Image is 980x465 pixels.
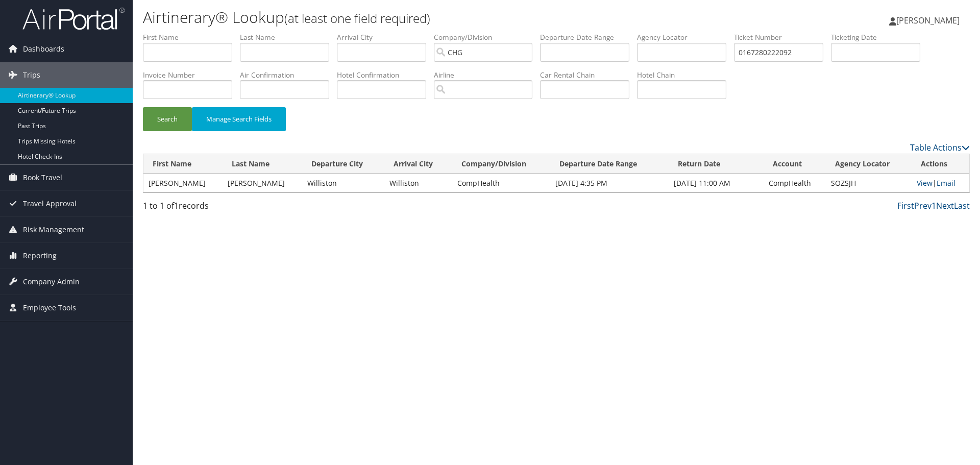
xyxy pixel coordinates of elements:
label: Air Confirmation [240,70,337,80]
span: Dashboards [23,36,64,62]
td: Williston [302,174,384,192]
small: (at least one field required) [284,10,430,27]
button: Search [143,107,192,131]
th: Last Name: activate to sort column ascending [223,154,302,174]
label: Agency Locator [637,32,734,42]
span: Employee Tools [23,295,76,321]
label: Company/Division [434,32,540,42]
label: Arrival City [337,32,434,42]
span: Risk Management [23,217,84,242]
label: Hotel Chain [637,70,734,80]
button: Manage Search Fields [192,107,286,131]
td: [PERSON_NAME] [223,174,302,192]
span: Company Admin [23,269,80,295]
td: CompHealth [452,174,550,192]
a: Last [954,200,970,211]
label: Ticketing Date [831,32,928,42]
a: First [897,200,914,211]
span: 1 [174,200,179,211]
td: [DATE] 11:00 AM [669,174,764,192]
h1: Airtinerary® Lookup [143,7,694,28]
label: Hotel Confirmation [337,70,434,80]
img: airportal-logo.png [22,7,125,31]
th: Actions [912,154,969,174]
a: 1 [932,200,936,211]
label: Last Name [240,32,337,42]
td: [DATE] 4:35 PM [550,174,669,192]
label: First Name [143,32,240,42]
td: Williston [384,174,452,192]
a: Prev [914,200,932,211]
td: SOZSJH [826,174,912,192]
td: | [912,174,969,192]
th: Arrival City: activate to sort column ascending [384,154,452,174]
a: Next [936,200,954,211]
th: Company/Division [452,154,550,174]
th: Return Date: activate to sort column ascending [669,154,764,174]
th: Departure City: activate to sort column ascending [302,154,384,174]
td: [PERSON_NAME] [143,174,223,192]
label: Car Rental Chain [540,70,637,80]
a: [PERSON_NAME] [889,5,970,36]
th: Agency Locator: activate to sort column ascending [826,154,912,174]
label: Invoice Number [143,70,240,80]
a: View [917,178,933,188]
span: Travel Approval [23,191,77,216]
th: First Name: activate to sort column ascending [143,154,223,174]
span: Reporting [23,243,57,268]
th: Account: activate to sort column ascending [764,154,825,174]
span: Book Travel [23,165,62,190]
div: 1 to 1 of records [143,200,338,217]
span: Trips [23,62,40,88]
label: Departure Date Range [540,32,637,42]
label: Airline [434,70,540,80]
th: Departure Date Range: activate to sort column ascending [550,154,669,174]
a: Table Actions [910,142,970,153]
label: Ticket Number [734,32,831,42]
a: Email [937,178,955,188]
td: CompHealth [764,174,825,192]
span: [PERSON_NAME] [896,15,960,26]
